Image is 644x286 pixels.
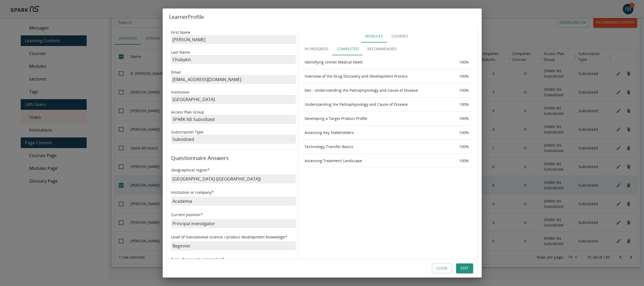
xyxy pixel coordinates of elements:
p: Beginner [171,241,296,250]
h6: Level of translational science / product development knowledge [171,234,296,240]
th: Dev - Understanding the Pathophysiology and Cause of Disease [300,83,455,98]
th: 100 % [455,98,473,112]
button: Edit [456,264,473,274]
p: Chubykin [171,55,296,64]
p: Last Name [171,50,296,55]
p: Subsidized [171,135,296,144]
th: Identifying Unmet Medical Need [300,55,455,69]
th: 100 % [455,154,473,168]
p: Access Plan Group [171,110,296,115]
th: Technology Transfer Basics [300,140,455,154]
button: In Progress [300,43,333,55]
th: Assessing Key Stakeholders [300,126,455,140]
h2: Learner Profile [163,9,482,26]
th: 100 % [455,83,473,98]
th: 100 % [455,112,473,126]
h6: Current position [171,211,296,218]
p: [EMAIL_ADDRESS][DOMAIN_NAME] [171,75,296,84]
button: Courses [387,30,413,43]
button: Completed [333,43,363,55]
h6: Type of research engaged in [171,256,296,262]
button: Modules [361,30,387,43]
h6: Institution or company [171,189,296,195]
div: Completion statuses [300,43,473,55]
th: Developing a Target Product Profile [300,112,455,126]
p: Academia [171,197,296,206]
th: 100 % [455,55,473,69]
p: Email [171,70,296,75]
h6: Questionnaire Answers [171,154,296,162]
p: Principal investigator [171,219,296,228]
th: Understanding the Pathophysiology and Cause of Disease [300,98,455,112]
p: Subscription Type [171,129,296,135]
div: Study Unit Types [300,30,473,43]
p: [GEOGRAPHIC_DATA] [171,95,296,104]
h6: Geographical region [171,167,296,173]
th: 100 % [455,69,473,83]
button: Close [432,264,452,274]
button: Recommended [363,43,401,55]
th: Assessing Treatment Landscape [300,154,455,168]
p: Institution [171,90,296,95]
th: Overview of the Drug Discovery and Development Process [300,69,455,83]
th: 100 % [455,140,473,154]
p: [PERSON_NAME] [171,35,296,44]
th: 100 % [455,126,473,140]
p: SPARK NS Subsidized [171,115,296,124]
p: First Name [171,30,296,35]
p: [GEOGRAPHIC_DATA] ([GEOGRAPHIC_DATA]) [171,174,296,183]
